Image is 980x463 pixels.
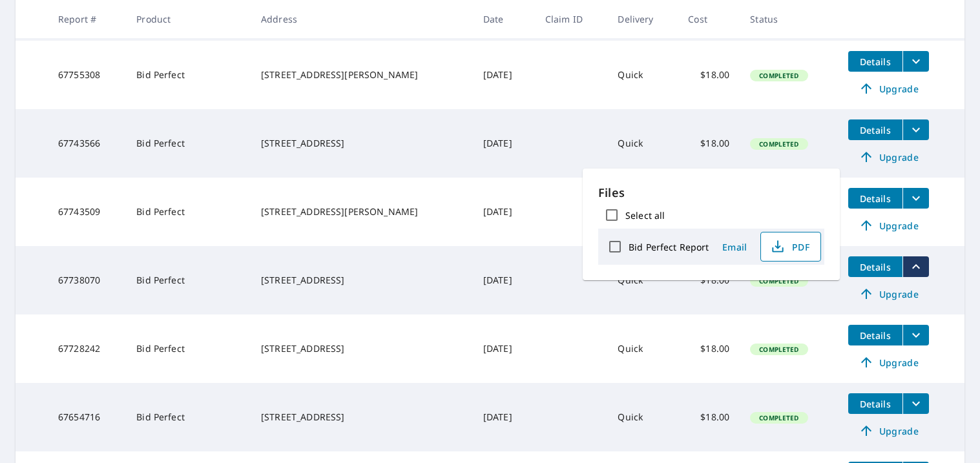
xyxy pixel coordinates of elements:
td: 67654716 [48,383,126,451]
span: Details [856,124,895,136]
td: Quick [607,41,678,109]
td: $18.00 [678,314,740,383]
div: [STREET_ADDRESS] [261,274,463,287]
td: Bid Perfect [126,178,251,246]
button: filesDropdownBtn-67743566 [902,119,929,140]
a: Upgrade [848,78,929,99]
button: filesDropdownBtn-67654716 [902,393,929,414]
a: Upgrade [848,147,929,167]
span: Completed [751,413,806,422]
button: detailsBtn-67738070 [848,256,902,277]
td: [DATE] [473,246,535,314]
td: 67755308 [48,41,126,109]
button: detailsBtn-67728242 [848,325,902,345]
td: 67728242 [48,314,126,383]
button: Email [714,237,755,257]
td: [DATE] [473,109,535,178]
td: $18.00 [678,383,740,451]
td: 67743509 [48,178,126,246]
td: Quick [607,246,678,314]
a: Upgrade [848,420,929,441]
td: Bid Perfect [126,109,251,178]
span: Upgrade [856,218,921,233]
span: Details [856,329,895,342]
span: Details [856,56,895,68]
span: Completed [751,71,806,80]
div: [STREET_ADDRESS][PERSON_NAME] [261,68,463,81]
td: Bid Perfect [126,41,251,109]
button: filesDropdownBtn-67743509 [902,188,929,209]
span: Completed [751,276,806,285]
span: Details [856,398,895,410]
a: Upgrade [848,352,929,373]
button: detailsBtn-67755308 [848,51,902,72]
span: Email [719,241,750,253]
td: [DATE] [473,41,535,109]
div: [STREET_ADDRESS] [261,137,463,150]
span: Details [856,192,895,205]
td: Bid Perfect [126,383,251,451]
p: Files [598,184,824,201]
div: [STREET_ADDRESS] [261,342,463,355]
label: Select all [625,209,665,221]
button: filesDropdownBtn-67728242 [902,325,929,345]
div: [STREET_ADDRESS][PERSON_NAME] [261,205,463,218]
span: Completed [751,139,806,149]
span: Completed [751,345,806,354]
span: Upgrade [856,81,921,96]
a: Upgrade [848,283,929,304]
td: $18.00 [678,109,740,178]
td: Bid Perfect [126,246,251,314]
a: Upgrade [848,215,929,236]
button: detailsBtn-67743566 [848,119,902,140]
div: [STREET_ADDRESS] [261,411,463,424]
td: [DATE] [473,314,535,383]
td: $18.00 [678,246,740,314]
button: detailsBtn-67654716 [848,393,902,414]
td: Bid Perfect [126,314,251,383]
td: $18.00 [678,41,740,109]
span: Details [856,261,895,273]
span: Upgrade [856,286,921,302]
label: Bid Perfect Report [629,241,709,253]
td: Quick [607,109,678,178]
span: Upgrade [856,355,921,370]
button: filesDropdownBtn-67738070 [902,256,929,277]
td: [DATE] [473,383,535,451]
td: [DATE] [473,178,535,246]
td: 67743566 [48,109,126,178]
button: detailsBtn-67743509 [848,188,902,209]
button: PDF [760,232,821,262]
span: PDF [769,239,810,254]
button: filesDropdownBtn-67755308 [902,51,929,72]
td: Quick [607,383,678,451]
span: Upgrade [856,149,921,165]
td: Quick [607,314,678,383]
td: 67738070 [48,246,126,314]
span: Upgrade [856,423,921,438]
